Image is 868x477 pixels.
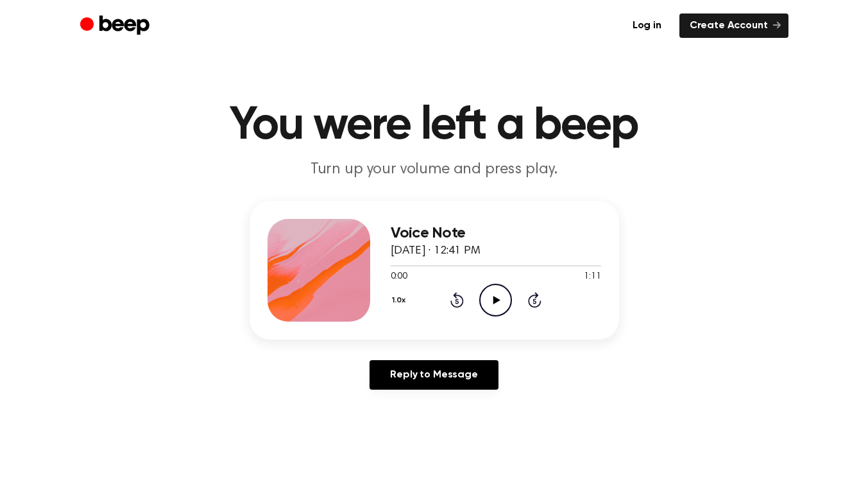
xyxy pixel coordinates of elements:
a: Log in [622,13,672,38]
a: Beep [80,13,153,39]
button: 1.0x [391,290,411,311]
a: Reply to Message [370,360,498,390]
h1: You were left a beep [106,103,763,149]
a: Create Account [679,13,788,38]
span: 0:00 [391,270,407,284]
h3: Voice Note [391,225,601,242]
span: 1:11 [584,270,600,284]
span: [DATE] · 12:41 PM [391,245,481,257]
p: Turn up your volume and press play. [188,159,681,180]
